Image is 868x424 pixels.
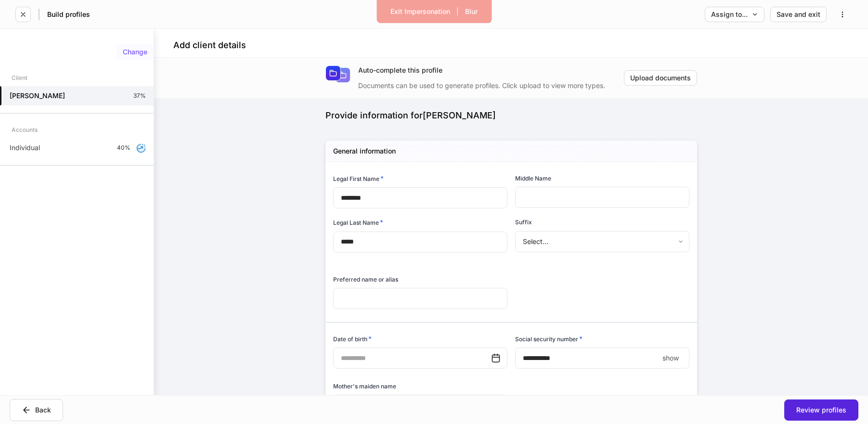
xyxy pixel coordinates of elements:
h5: Build profiles [47,10,90,19]
div: Back [22,405,51,415]
div: Accounts [12,121,38,138]
p: Individual [10,143,40,153]
p: 40% [117,144,130,152]
h6: Mother's maiden name [333,382,396,391]
button: Exit Impersonation [384,4,456,19]
div: Client [12,69,27,86]
div: Auto-complete this profile [358,65,624,75]
h4: Add client details [173,39,246,51]
div: Provide information for [PERSON_NAME] [325,110,697,121]
p: show [662,353,679,363]
div: Exit Impersonation [390,8,450,15]
h6: Social security number [515,334,583,344]
h6: Date of birth [333,334,372,344]
div: Select... [515,231,689,252]
div: Documents can be used to generate profiles. Click upload to view more types. [358,75,624,90]
h5: General information [333,146,396,156]
div: Upload documents [630,75,691,81]
h6: Suffix [515,218,532,227]
h6: Preferred name or alias [333,275,398,284]
div: Assign to... [711,11,758,18]
h6: Legal First Name [333,174,384,183]
button: Change [117,44,154,60]
h6: Legal Last Name [333,218,383,227]
div: Blur [465,8,478,15]
button: Save and exit [770,7,827,22]
button: Blur [459,4,484,19]
button: Review profiles [784,399,858,421]
p: 37% [133,92,146,100]
button: Upload documents [624,70,697,86]
h5: [PERSON_NAME] [10,91,65,101]
div: Change [123,49,147,55]
div: Save and exit [777,11,820,18]
button: Back [10,399,63,421]
div: Review profiles [796,407,846,413]
button: Assign to... [705,7,764,22]
h6: Middle Name [515,174,551,183]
